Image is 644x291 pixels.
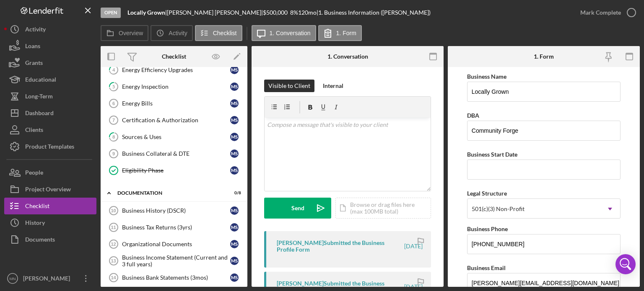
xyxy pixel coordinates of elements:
div: Dashboard [25,105,54,124]
tspan: 13 [111,258,116,263]
div: 0 / 8 [226,191,241,196]
div: 8 % [290,9,298,16]
div: Business History (DSCR) [122,207,230,214]
div: Energy Inspection [122,83,230,90]
div: Checklist [25,198,49,216]
button: Overview [101,25,148,41]
button: Clients [4,121,96,138]
div: M S [230,82,239,91]
div: M S [230,223,239,232]
a: Eligibility PhaseMS [105,162,243,179]
div: Documents [25,231,55,250]
tspan: 12 [111,242,116,247]
a: 4Energy Efficiency UpgradesMS [105,62,243,78]
div: Energy Bills [122,100,230,107]
button: History [4,214,96,231]
div: M S [230,257,239,265]
button: Grants [4,54,96,71]
button: Long-Term [4,88,96,105]
label: Overview [119,30,143,36]
a: 8Sources & UsesMS [105,129,243,145]
button: Documents [4,231,96,248]
div: Sources & Uses [122,134,230,140]
button: Project Overview [4,181,96,198]
div: M S [230,133,239,141]
div: M S [230,166,239,175]
a: 13Business Income Statement (Current and 3 full years)MS [105,252,243,269]
tspan: 9 [112,151,115,156]
button: Product Templates [4,138,96,155]
button: People [4,164,96,181]
div: Open [101,8,121,18]
a: 9Business Collateral & DTEMS [105,145,243,162]
tspan: 4 [112,67,115,72]
div: [PERSON_NAME] [PERSON_NAME] | [167,9,263,16]
div: Educational [25,71,56,90]
div: M S [230,66,239,74]
div: Send [291,198,304,219]
div: M S [230,240,239,248]
tspan: 7 [112,118,115,123]
button: Educational [4,71,96,88]
button: Visible to Client [264,80,314,92]
time: 2025-08-18 17:27 [404,243,423,250]
div: M S [230,149,239,158]
a: 7Certification & AuthorizationMS [105,112,243,129]
tspan: 8 [112,134,115,139]
tspan: 5 [112,84,115,89]
div: Business Income Statement (Current and 3 full years) [122,254,230,268]
span: $500,000 [263,9,288,16]
div: [PERSON_NAME] Submitted the Business Profile Form [277,239,403,253]
button: Internal [319,80,348,92]
div: Project Overview [25,181,71,200]
label: Business Email [467,264,506,271]
a: 11Business Tax Returns (3yrs)MS [105,219,243,236]
tspan: 11 [111,225,116,230]
label: DBA [467,112,479,119]
div: Business Tax Returns (3yrs) [122,224,230,231]
label: Business Phone [467,225,508,232]
label: Checklist [213,30,237,36]
div: | [127,9,167,16]
div: Clients [25,121,43,140]
button: Checklist [4,198,96,214]
button: Activity [151,25,192,41]
div: People [25,164,43,183]
button: Loans [4,38,96,54]
div: Activity [25,21,46,40]
tspan: 10 [111,208,116,213]
div: 1. Conversation [327,53,368,60]
button: Activity [4,21,96,38]
div: 501(c)(3) Non-Profit [472,206,525,212]
a: Dashboard [4,105,96,121]
tspan: 14 [111,275,116,280]
a: 10Business History (DSCR)MS [105,202,243,219]
a: 5Energy InspectionMS [105,78,243,95]
button: Checklist [195,25,242,41]
div: | 1. Business Information ([PERSON_NAME]) [317,9,431,16]
div: Loans [25,38,40,57]
div: Internal [323,80,343,92]
button: Mark Complete [572,4,640,21]
div: Long-Term [25,88,53,107]
div: History [25,214,45,233]
text: MN [10,276,16,281]
a: 14Business Bank Statements (3mos)MS [105,269,243,286]
label: 1. Conversation [270,30,311,36]
label: Activity [169,30,187,36]
a: 12Organizational DocumentsMS [105,236,243,252]
div: M S [230,116,239,124]
div: Grants [25,54,43,73]
div: M S [230,273,239,282]
div: Business Collateral & DTE [122,150,230,157]
label: Business Name [467,73,506,80]
div: M S [230,206,239,215]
